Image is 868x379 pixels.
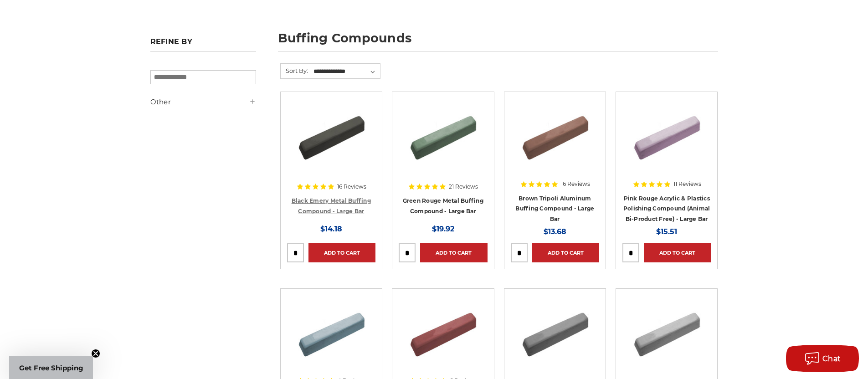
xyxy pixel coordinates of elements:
img: Pink Plastic Polishing Compound [630,98,703,171]
a: Add to Cart [308,243,375,262]
a: Brown Tripoli Aluminum Buffing Compound - Large Bar [515,195,594,222]
select: Sort By: [312,65,380,78]
span: 21 Reviews [449,184,478,189]
a: Add to Cart [532,243,599,262]
a: Green Rouge Aluminum Buffing Compound [399,98,487,187]
span: $19.92 [432,225,454,233]
img: Brown Tripoli Aluminum Buffing Compound [519,98,591,171]
a: Pink Rouge Acrylic & Plastics Polishing Compound (Animal Bi-Product Free) - Large Bar [623,195,710,222]
h5: Other [150,97,256,108]
button: Chat [786,345,859,372]
img: Red Rouge Jewelers Buffing Compound [406,295,479,368]
img: Black Stainless Steel Buffing Compound [295,98,368,171]
span: $14.18 [320,225,342,233]
span: Get Free Shipping [19,364,83,372]
h5: Refine by [150,37,256,51]
a: Add to Cart [644,243,711,262]
span: $15.51 [656,227,677,236]
a: Brown Tripoli Aluminum Buffing Compound [511,98,599,187]
label: Sort By: [281,64,308,77]
span: 16 Reviews [337,184,366,189]
span: Chat [822,354,841,363]
a: Pink Plastic Polishing Compound [622,98,711,187]
img: Green Rouge Aluminum Buffing Compound [406,98,479,171]
img: Gray Buffing Compound [519,295,591,368]
button: Close teaser [91,349,100,358]
span: $13.68 [544,227,566,236]
a: Add to Cart [420,243,487,262]
img: Blue rouge polishing compound [295,295,368,368]
a: Black Emery Metal Buffing Compound - Large Bar [292,197,371,215]
a: Black Stainless Steel Buffing Compound [287,98,375,187]
a: Green Rouge Metal Buffing Compound - Large Bar [403,197,483,215]
div: Get Free ShippingClose teaser [9,356,93,379]
img: White Rouge Buffing Compound [630,295,703,368]
h1: buffing compounds [278,32,718,51]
